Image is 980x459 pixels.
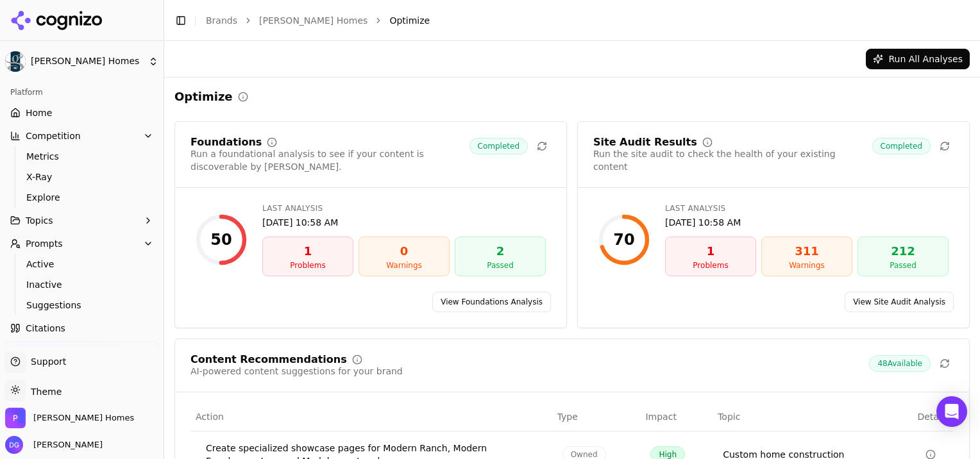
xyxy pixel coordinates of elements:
[665,203,949,213] div: Last Analysis
[5,408,134,428] button: Open organization switcher
[26,106,52,119] span: Home
[5,341,158,362] a: Optimize
[557,410,578,423] span: Type
[845,292,954,312] a: View Site Audit Analysis
[21,147,143,165] a: Metrics
[26,258,138,271] span: Active
[5,318,158,338] a: Citations
[640,403,713,431] th: Impact
[26,150,138,163] span: Metrics
[26,191,138,204] span: Explore
[866,49,970,69] button: Run All Analyses
[713,403,890,431] th: Topic
[671,260,750,271] div: Problems
[5,436,23,454] img: Denise Gray
[26,299,138,312] span: Suggestions
[26,345,67,358] span: Optimize
[645,410,676,423] span: Impact
[21,188,143,206] a: Explore
[21,168,143,186] a: X-Ray
[869,355,931,372] span: 48 Available
[593,147,872,173] div: Run the site audit to check the health of your existing content
[33,412,134,424] span: Paul Gray Homes
[890,403,954,431] th: Details
[5,408,26,428] img: Paul Gray Homes
[5,103,158,123] a: Home
[5,82,158,103] div: Platform
[469,138,528,154] span: Completed
[460,260,540,271] div: Passed
[863,260,943,271] div: Passed
[364,242,444,260] div: 0
[26,278,138,291] span: Inactive
[190,403,552,431] th: Action
[5,126,158,146] button: Competition
[196,410,224,423] span: Action
[21,296,143,314] a: Suggestions
[28,439,103,451] span: [PERSON_NAME]
[262,216,546,229] div: [DATE] 10:58 AM
[174,88,233,106] h2: Optimize
[268,242,348,260] div: 1
[5,51,26,72] img: Paul Gray Homes
[5,233,158,254] button: Prompts
[26,355,66,368] span: Support
[432,292,551,312] a: View Foundations Analysis
[206,14,944,27] nav: breadcrumb
[593,137,697,147] div: Site Audit Results
[872,138,931,154] span: Completed
[389,14,430,27] span: Optimize
[21,255,143,273] a: Active
[206,15,237,26] a: Brands
[26,129,81,142] span: Competition
[26,322,65,335] span: Citations
[31,56,143,67] span: [PERSON_NAME] Homes
[671,242,750,260] div: 1
[460,242,540,260] div: 2
[895,410,949,423] span: Details
[190,147,469,173] div: Run a foundational analysis to see if your content is discoverable by [PERSON_NAME].
[26,387,62,397] span: Theme
[613,229,634,250] div: 70
[5,436,103,454] button: Open user button
[863,242,943,260] div: 212
[665,216,949,229] div: [DATE] 10:58 AM
[26,214,53,227] span: Topics
[718,410,740,423] span: Topic
[5,210,158,231] button: Topics
[190,365,403,378] div: AI-powered content suggestions for your brand
[21,276,143,294] a: Inactive
[767,242,847,260] div: 311
[262,203,546,213] div: Last Analysis
[268,260,348,271] div: Problems
[26,171,138,183] span: X-Ray
[210,229,232,250] div: 50
[26,237,63,250] span: Prompts
[364,260,444,271] div: Warnings
[767,260,847,271] div: Warnings
[259,14,367,27] a: [PERSON_NAME] Homes
[936,396,967,427] div: Open Intercom Messenger
[190,355,347,365] div: Content Recommendations
[190,137,262,147] div: Foundations
[552,403,641,431] th: Type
